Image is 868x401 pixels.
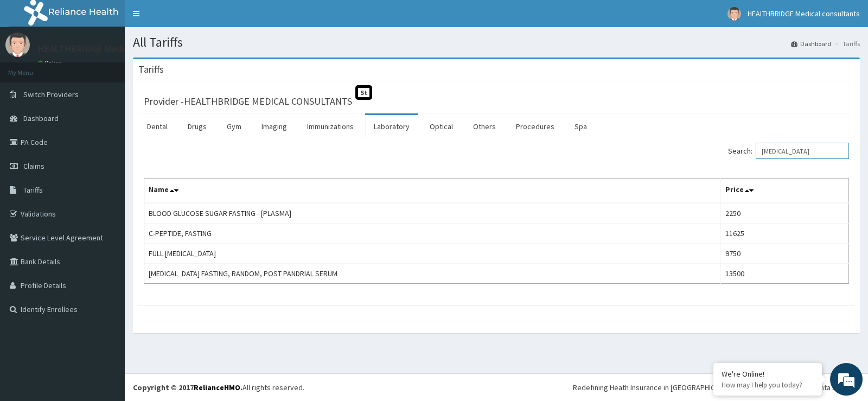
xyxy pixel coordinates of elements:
p: HEALTHBRIDGE Medical consultants [38,44,189,54]
a: RelianceHMO [194,383,240,392]
input: Search: [756,143,849,159]
h1: All Tariffs [133,35,860,49]
h3: Tariffs [138,65,164,74]
img: User Image [727,7,741,21]
td: 9750 [721,244,849,264]
th: Name [144,179,721,203]
textarea: Type your message and hit 'Enter' [5,277,207,315]
h3: Provider - HEALTHBRIDGE MEDICAL CONSULTANTS [144,97,352,106]
a: Drugs [179,115,215,138]
a: Dental [138,115,176,138]
div: Minimize live chat window [178,5,204,31]
footer: All rights reserved. [125,373,868,401]
a: Imaging [253,115,296,138]
div: Chat with us now [56,61,182,75]
th: Price [721,179,849,203]
td: [MEDICAL_DATA] FASTING, RANDOM, POST PANDRIAL SERUM [144,264,721,284]
img: d_794563401_company_1708531726252_794563401 [20,54,44,81]
a: Spa [566,115,596,138]
li: Tariffs [832,39,860,48]
a: Immunizations [298,115,362,138]
td: BLOOD GLUCOSE SUGAR FASTING - [PLASMA] [144,203,721,224]
a: Dashboard [791,39,831,48]
a: Online [38,59,64,67]
label: Search: [728,143,849,159]
td: 2250 [721,203,849,224]
span: We're online! [63,127,150,237]
a: Gym [218,115,250,138]
span: Dashboard [23,113,59,123]
span: Claims [23,161,44,171]
div: We're Online! [722,369,814,379]
span: St [355,85,372,100]
span: Tariffs [23,185,43,195]
img: User Image [5,33,30,57]
div: Redefining Heath Insurance in [GEOGRAPHIC_DATA] using Telemedicine and Data Science! [573,382,860,393]
a: Others [464,115,505,138]
a: Procedures [507,115,563,138]
span: HEALTHBRIDGE Medical consultants [748,9,860,18]
p: How may I help you today? [722,380,814,390]
td: 13500 [721,264,849,284]
td: FULL [MEDICAL_DATA] [144,244,721,264]
a: Laboratory [365,115,418,138]
td: 11625 [721,224,849,244]
a: Optical [421,115,462,138]
td: C-PEPTIDE, FASTING [144,224,721,244]
strong: Copyright © 2017 . [133,383,242,392]
span: Switch Providers [23,90,79,99]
